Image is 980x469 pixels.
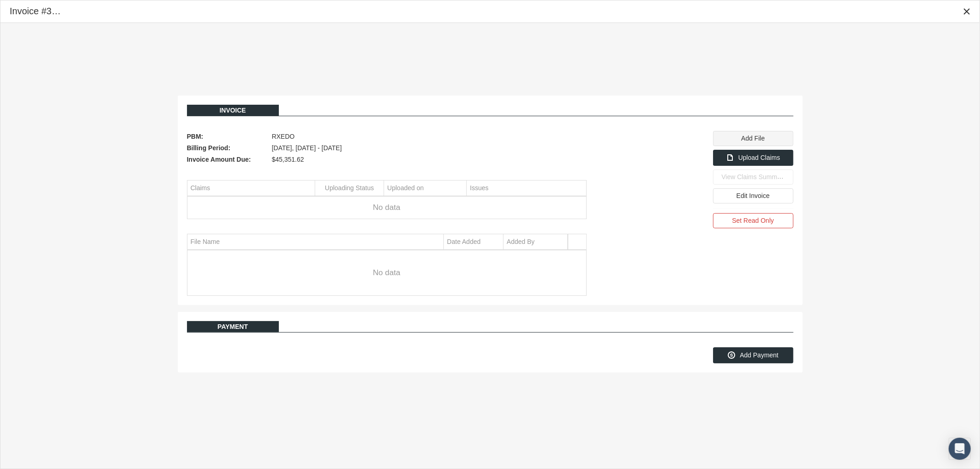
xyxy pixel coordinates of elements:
span: Set Read Only [732,217,774,224]
div: Invoice #316 [10,5,62,17]
div: Set Read Only [713,213,793,228]
div: Close [958,3,975,20]
div: Issues [470,184,488,192]
span: RXEDO [272,131,295,142]
span: Add File [741,135,765,142]
div: File Name [191,237,220,246]
td: Column Uploaded on [384,181,467,196]
div: Date Added [447,237,481,246]
div: Add Payment [713,347,793,363]
span: Billing Period: [187,142,267,154]
td: Column Date Added [444,234,504,250]
div: Data grid [187,234,587,296]
td: Column Issues [467,181,586,196]
span: $45,351.62 [272,154,304,165]
div: Uploading Status [325,184,374,192]
div: Data grid [187,180,587,219]
span: Invoice Amount Due: [187,154,267,165]
span: Payment [217,323,248,330]
td: Column Claims [187,181,315,196]
span: [DATE], [DATE] - [DATE] [272,142,342,154]
td: Column Added By [504,234,568,250]
div: Claims [191,184,210,192]
div: Edit Invoice [713,188,793,203]
span: Add Payment [740,351,778,359]
span: No data [187,202,586,213]
div: Open Intercom Messenger [949,438,971,460]
td: Column File Name [187,234,444,250]
span: Edit Invoice [736,192,770,199]
div: Add File [713,131,793,146]
div: Added By [507,237,535,246]
span: PBM: [187,131,267,142]
span: Upload Claims [738,154,780,161]
div: Uploaded on [387,184,424,192]
td: Column Uploading Status [315,181,384,196]
div: Upload Claims [713,150,793,166]
span: Invoice [220,107,246,114]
